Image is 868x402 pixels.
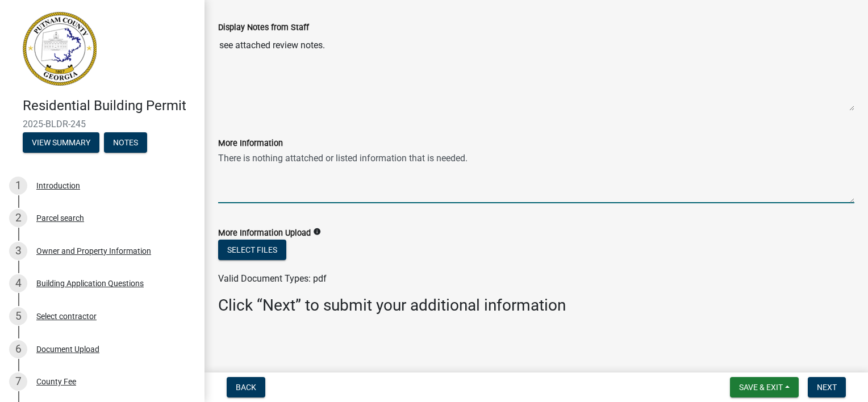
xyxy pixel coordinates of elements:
[9,177,27,195] div: 1
[739,383,783,392] span: Save & Exit
[236,383,256,392] span: Back
[227,377,265,397] button: Back
[9,340,27,358] div: 6
[730,377,799,397] button: Save & Exit
[9,274,27,292] div: 4
[36,182,80,190] div: Introduction
[218,273,327,284] span: Valid Document Types: pdf
[23,119,182,129] span: 2025-BLDR-245
[36,214,84,222] div: Parcel search
[218,24,309,32] label: Display Notes from Staff
[36,247,151,255] div: Owner and Property Information
[23,98,195,114] h4: Residential Building Permit
[9,307,27,325] div: 5
[218,229,311,237] label: More Information Upload
[23,12,97,86] img: Putnam County, Georgia
[36,312,97,320] div: Select contractor
[218,240,286,260] button: Select files
[9,242,27,260] div: 3
[808,377,846,397] button: Next
[104,132,147,153] button: Notes
[36,345,99,353] div: Document Upload
[218,140,283,148] label: More Information
[817,383,837,392] span: Next
[23,139,99,148] wm-modal-confirm: Summary
[23,132,99,153] button: View Summary
[218,34,854,111] textarea: see attached review notes.
[313,228,321,236] i: info
[36,279,144,287] div: Building Application Questions
[9,209,27,227] div: 2
[36,378,76,386] div: County Fee
[104,139,147,148] wm-modal-confirm: Notes
[218,296,854,315] h3: Click “Next” to submit your additional information
[9,372,27,391] div: 7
